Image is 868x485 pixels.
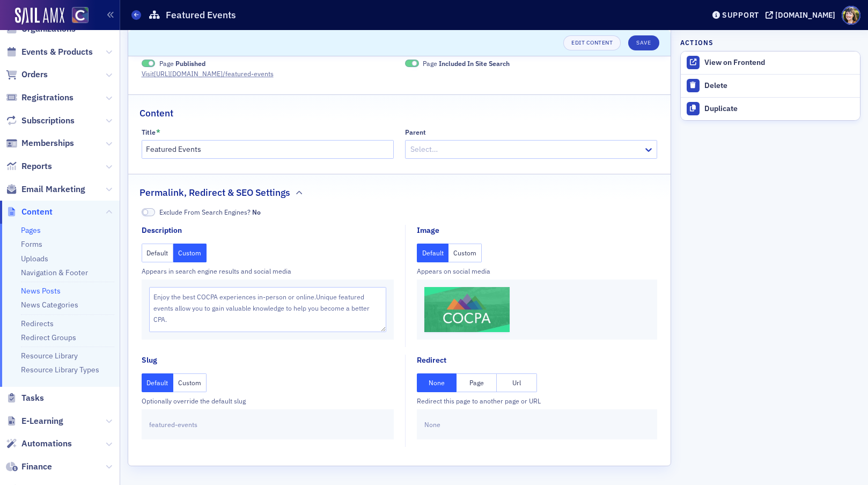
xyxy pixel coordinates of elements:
[142,60,156,68] span: Published
[175,59,205,68] span: Published
[6,160,52,172] a: Reports
[405,128,426,136] div: Parent
[21,160,52,172] span: Reports
[681,52,860,74] a: View on Frontend
[149,420,197,429] span: featured-events
[142,373,174,392] button: Default
[159,58,205,68] span: Page
[6,392,44,404] a: Tasks
[448,244,482,262] button: Custom
[21,415,63,427] span: E-Learning
[21,69,48,80] span: Orders
[417,409,657,439] div: None
[439,59,510,68] span: Included In Site Search
[21,365,99,374] a: Resource Library Types
[21,239,42,249] a: Forms
[21,137,74,149] span: Memberships
[704,58,855,68] div: View on Frontend
[159,207,261,217] span: Exclude From Search Engines?
[417,225,439,236] div: Image
[21,438,72,450] span: Automations
[21,351,78,361] a: Resource Library
[21,92,73,104] span: Registrations
[142,244,174,262] button: Default
[6,137,74,149] a: Memberships
[15,8,64,25] img: SailAMX
[417,396,657,406] div: Redirect this page to another page or URL
[681,97,860,120] button: Duplicate
[173,373,207,392] button: Custom
[6,115,75,127] a: Subscriptions
[6,415,63,427] a: E-Learning
[142,208,156,216] span: No
[156,128,160,136] abbr: This field is required
[681,75,860,97] button: Delete
[775,10,835,20] div: [DOMAIN_NAME]
[142,225,182,236] div: Description
[21,46,93,58] span: Events & Products
[417,244,449,262] button: Default
[142,396,394,406] div: Optionally override the default slug
[563,35,621,50] a: Edit Content
[417,373,457,392] button: None
[21,300,78,310] a: News Categories
[166,9,236,21] h1: Featured Events
[417,355,446,366] div: Redirect
[722,10,759,20] div: Support
[6,183,85,195] a: Email Marketing
[149,287,386,332] textarea: Enjoy the best COCPA experiences in-person or online.Unique featured events allow you to gain val...
[72,7,89,24] img: SailAMX
[142,69,283,78] a: Visit[URL][DOMAIN_NAME]/featured-events
[21,333,76,342] a: Redirect Groups
[766,11,839,19] button: [DOMAIN_NAME]
[21,319,54,328] a: Redirects
[6,206,53,218] a: Content
[142,355,157,366] div: Slug
[21,115,75,127] span: Subscriptions
[628,35,659,50] button: Save
[21,254,48,263] a: Uploads
[423,58,510,68] span: Page
[64,7,89,25] a: View Homepage
[139,106,173,120] h2: Content
[6,92,73,104] a: Registrations
[6,46,93,58] a: Events & Products
[142,266,394,276] div: Appears in search engine results and social media
[21,392,44,404] span: Tasks
[704,81,855,91] div: Delete
[21,206,53,218] span: Content
[21,461,52,473] span: Finance
[417,266,657,276] div: Appears on social media
[457,373,497,392] button: Page
[704,104,855,114] div: Duplicate
[6,69,48,80] a: Orders
[21,183,85,195] span: Email Marketing
[6,438,72,450] a: Automations
[497,373,537,392] button: Url
[252,208,261,216] span: No
[21,268,88,277] a: Navigation & Footer
[21,225,41,235] a: Pages
[842,6,860,25] span: Profile
[142,128,156,136] div: Title
[6,461,52,473] a: Finance
[680,38,713,47] h4: Actions
[139,186,290,200] h2: Permalink, Redirect & SEO Settings
[21,286,61,296] a: News Posts
[173,244,207,262] button: Custom
[405,60,419,68] span: Included In Site Search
